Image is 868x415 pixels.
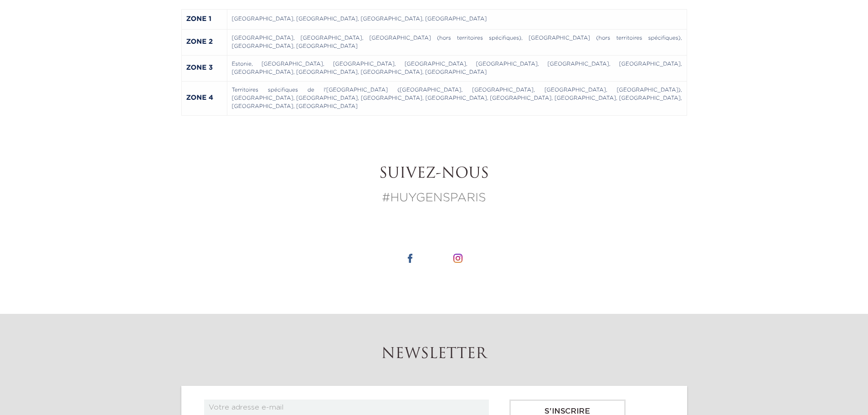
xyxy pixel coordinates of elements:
img: icone instagram [453,254,462,263]
strong: ZONE 2 [186,38,213,45]
p: [GEOGRAPHIC_DATA], [GEOGRAPHIC_DATA], [GEOGRAPHIC_DATA], [GEOGRAPHIC_DATA] [232,15,682,23]
strong: ZONE 3 [186,64,213,71]
p: Territoires spécifiques de l'[GEOGRAPHIC_DATA] ([GEOGRAPHIC_DATA], [GEOGRAPHIC_DATA], [GEOGRAPHIC... [232,86,682,111]
strong: ZONE 1 [186,15,212,22]
img: icone facebook [406,254,415,263]
h2: Suivez-nous [181,165,687,183]
p: [GEOGRAPHIC_DATA], [GEOGRAPHIC_DATA], [GEOGRAPHIC_DATA] (hors territoires spécifiques), [GEOGRAPH... [232,34,682,51]
strong: ZONE 4 [186,94,214,101]
h2: Newsletter [181,346,687,363]
p: #HUYGENSPARIS [181,190,687,207]
p: Estonie, [GEOGRAPHIC_DATA], [GEOGRAPHIC_DATA], [GEOGRAPHIC_DATA], [GEOGRAPHIC_DATA], [GEOGRAPHIC_... [232,60,682,77]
